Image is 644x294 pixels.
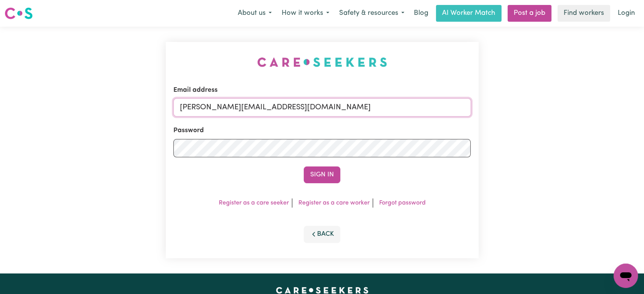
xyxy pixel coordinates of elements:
[304,166,340,183] button: Sign In
[334,5,409,21] button: Safety & resources
[173,85,218,95] label: Email address
[233,5,277,21] button: About us
[557,5,610,22] a: Find workers
[298,200,370,206] a: Register as a care worker
[614,264,638,288] iframe: Button to launch messaging window
[219,200,289,206] a: Register as a care seeker
[613,5,639,22] a: Login
[277,5,334,21] button: How it works
[173,126,204,136] label: Password
[276,287,368,293] a: Careseekers home page
[5,5,33,22] a: Careseekers logo
[436,5,501,22] a: AI Worker Match
[409,5,433,22] a: Blog
[379,200,426,206] a: Forgot password
[304,226,340,243] button: Back
[5,6,33,20] img: Careseekers logo
[508,5,551,22] a: Post a job
[173,98,471,117] input: Email address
